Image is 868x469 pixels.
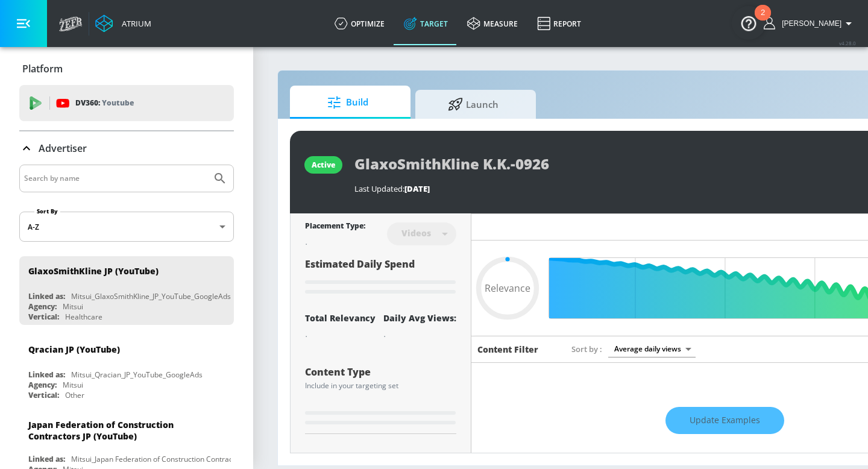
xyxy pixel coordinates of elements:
p: DV360: [75,96,134,110]
div: Healthcare [65,312,102,322]
div: Other [65,390,84,400]
span: Sort by [571,344,602,354]
div: Total Relevancy [305,312,376,324]
div: Daily Avg Views: [383,312,456,324]
span: login as: kazuki.hashioka@mbk-digital.co.jp [777,19,841,28]
div: Agency: [28,301,57,312]
div: Estimated Daily Spend [305,257,456,298]
div: DV360: Youtube [19,85,234,121]
div: Linked as: [28,291,65,301]
div: Atrium [117,18,151,29]
span: Launch [427,90,519,119]
div: Advertiser [19,131,234,165]
div: Linked as: [28,370,65,380]
a: measure [458,2,527,45]
div: Content Type [305,367,456,377]
div: Mitsui_Japan Federation of Construction Contractors_JP_YouTube_GoogleAds [71,454,327,464]
div: Placement Type: [305,221,365,233]
div: Include in your targeting set [305,382,456,389]
div: Qracian JP (YouTube)Linked as:Mitsui_Qracian_JP_YouTube_GoogleAdsAgency:MitsuiVertical:Other [19,335,234,403]
div: Agency: [28,380,57,390]
div: GlaxoSmithKline JP (YouTube) [28,265,159,277]
div: Videos [395,228,437,238]
a: optimize [325,2,394,45]
button: [PERSON_NAME] [764,16,856,31]
a: Report [527,2,591,45]
div: Vertical: [28,390,59,400]
div: Platform [19,52,234,86]
p: Youtube [102,96,134,109]
div: Mitsui_Qracian_JP_YouTube_GoogleAds [71,370,203,380]
input: Search by name [24,171,207,186]
a: Atrium [95,14,151,33]
span: [DATE] [404,183,430,194]
button: Open Resource Center, 2 new notifications [732,6,766,40]
p: Advertiser [39,142,87,155]
h6: Content Filter [477,344,538,355]
div: GlaxoSmithKline JP (YouTube)Linked as:Mitsui_GlaxoSmithKline_JP_YouTube_GoogleAdsAgency:MitsuiVer... [19,256,234,325]
div: Mitsui [63,301,83,312]
div: Mitsui_GlaxoSmithKline_JP_YouTube_GoogleAds [71,291,231,301]
span: Relevance [485,283,530,293]
span: Estimated Daily Spend [305,257,415,271]
label: Sort By [34,207,60,215]
p: Platform [22,62,63,75]
div: active [312,160,335,170]
span: v 4.28.0 [839,40,856,46]
div: Average daily views [608,341,696,357]
div: Vertical: [28,312,59,322]
div: A-Z [19,212,234,242]
span: Build [302,88,394,117]
a: Target [394,2,458,45]
div: Qracian JP (YouTube) [28,344,120,355]
div: 2 [761,13,765,28]
div: Mitsui [63,380,83,390]
div: Linked as: [28,454,65,464]
div: Japan Federation of Construction Contractors JP (YouTube) [28,419,214,442]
